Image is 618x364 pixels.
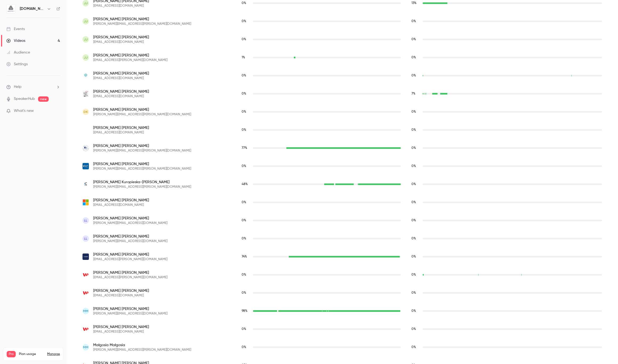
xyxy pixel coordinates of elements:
[242,254,250,259] span: Live watch time
[93,306,167,312] span: [PERSON_NAME] [PERSON_NAME]
[77,121,607,139] div: biuro@popularnacm.pl
[93,22,191,26] span: [PERSON_NAME][EMAIL_ADDRESS][PERSON_NAME][DOMAIN_NAME]
[93,125,149,130] span: [PERSON_NAME] [PERSON_NAME]
[77,248,607,266] div: lnarozny@livingston.com
[242,146,250,150] span: Live watch time
[6,50,30,55] div: Audience
[242,20,246,23] span: 0 %
[411,346,416,349] span: 0 %
[93,288,149,293] span: [PERSON_NAME] [PERSON_NAME]
[411,110,416,113] span: 0 %
[411,328,416,331] span: 0 %
[93,342,191,348] span: Małgosia Małgosia
[242,182,250,187] span: Live watch time
[242,1,250,6] span: Live watch time
[6,62,28,67] div: Settings
[93,234,167,239] span: [PERSON_NAME] [PERSON_NAME]
[93,35,149,40] span: [PERSON_NAME] [PERSON_NAME]
[242,128,246,132] span: 0 %
[93,89,149,94] span: [PERSON_NAME] [PERSON_NAME]
[242,165,246,168] span: 0 %
[242,327,250,332] span: Live watch time
[93,161,191,167] span: [PERSON_NAME] [PERSON_NAME]
[411,218,420,223] span: Replay watch time
[411,291,420,295] span: Replay watch time
[93,71,149,76] span: [PERSON_NAME] [PERSON_NAME]
[411,146,416,150] span: 0 %
[242,201,246,204] span: 0 %
[411,182,420,187] span: Replay watch time
[93,330,149,334] span: [EMAIL_ADDRESS][DOMAIN_NAME]
[7,5,15,13] img: aigmented.io
[242,91,250,96] span: Live watch time
[6,26,25,32] div: Events
[411,2,417,5] span: 13 %
[242,55,250,60] span: Live watch time
[411,109,420,114] span: Replay watch time
[38,96,49,102] span: new
[242,273,246,276] span: 0 %
[93,185,191,189] span: [PERSON_NAME][EMAIL_ADDRESS][PERSON_NAME][DOMAIN_NAME]
[411,92,415,95] span: 7 %
[411,309,420,313] span: Replay watch time
[411,56,416,59] span: 0 %
[77,30,607,48] div: chrzanowska.locomotiva@gmail.com
[93,112,191,117] span: [PERSON_NAME][EMAIL_ADDRESS][PERSON_NAME][DOMAIN_NAME]
[242,236,250,241] span: Live watch time
[242,200,250,205] span: Live watch time
[411,291,416,295] span: 0 %
[93,53,167,58] span: [PERSON_NAME] [PERSON_NAME]
[93,130,149,135] span: [EMAIL_ADDRESS][DOMAIN_NAME]
[411,345,420,350] span: Replay watch time
[84,37,88,42] span: JJ
[83,91,89,97] img: auchan.pl
[411,19,420,24] span: Replay watch time
[93,76,149,80] span: [EMAIL_ADDRESS][DOMAIN_NAME]
[242,272,250,277] span: Live watch time
[77,157,607,175] div: krzysztof.moczynski@leasingpolski.pl
[242,38,246,41] span: 0 %
[93,239,167,243] span: [PERSON_NAME][EMAIL_ADDRESS][DOMAIN_NAME]
[93,40,149,44] span: [EMAIL_ADDRESS][DOMAIN_NAME]
[93,198,149,203] span: [PERSON_NAME] [PERSON_NAME]
[93,203,149,207] span: [EMAIL_ADDRESS][DOMAIN_NAME]
[411,128,420,132] span: Replay watch time
[411,37,420,42] span: Replay watch time
[411,309,416,313] span: 0 %
[411,55,420,60] span: Replay watch time
[77,48,607,67] div: justyna.t.nowak@gmail.com
[242,92,246,95] span: 0 %
[77,320,607,338] div: malgorzatakarpisz@wp.pl
[19,352,44,356] span: Plan usage
[411,272,420,277] span: Replay watch time
[242,19,250,24] span: Live watch time
[77,338,607,356] div: malgorzata.grodzicka.kowalczyk@gmail.com
[242,218,250,223] span: Live watch time
[6,38,25,43] div: Videos
[83,127,89,133] img: popularnacm.pl
[84,55,88,60] span: JJ
[14,96,35,102] a: SpeakerHub
[93,149,191,153] span: [PERSON_NAME][EMAIL_ADDRESS][PERSON_NAME][DOMAIN_NAME]
[242,219,246,222] span: 0 %
[77,266,607,284] div: lukasz.losik@wp.pl
[242,109,250,114] span: Live watch time
[7,351,16,357] span: Pro
[93,257,167,261] span: [EMAIL_ADDRESS][PERSON_NAME][DOMAIN_NAME]
[242,128,250,132] span: Live watch time
[411,273,416,276] span: 0 %
[77,175,607,193] div: magdalena.kuropieska-deloff@ic-mobile.pl
[411,128,416,132] span: 0 %
[77,211,607,230] div: l.bak@amcservice.pl
[93,275,167,280] span: [EMAIL_ADDRESS][PERSON_NAME][DOMAIN_NAME]
[93,293,149,298] span: [EMAIL_ADDRESS][DOMAIN_NAME]
[411,38,416,41] span: 0 %
[411,327,420,332] span: Replay watch time
[93,324,149,330] span: [PERSON_NAME] [PERSON_NAME]
[83,163,89,169] img: leasingpolski.pl
[411,254,420,259] span: Replay watch time
[93,143,191,149] span: [PERSON_NAME] [PERSON_NAME]
[83,73,89,78] img: schroniskobukowina.pl
[242,309,250,313] span: Live watch time
[411,74,416,77] span: 0 %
